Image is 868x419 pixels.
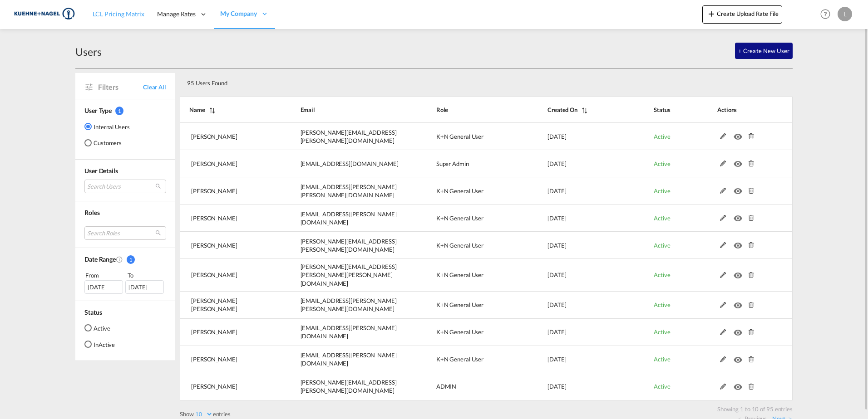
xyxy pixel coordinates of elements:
[654,301,670,308] span: Active
[278,232,414,259] td: thomas.harder@kuehne-nagel.com
[734,131,745,137] md-icon: icon-eye
[436,328,483,336] span: K+N General User
[436,214,483,222] span: K+N General User
[734,354,745,361] md-icon: icon-eye
[818,6,838,23] div: Help
[525,373,631,400] td: 2025-05-21
[180,232,278,259] td: Thomas Harder
[702,5,782,24] button: icon-plus 400-fgCreate Upload Rate File
[436,301,483,308] span: K+N General User
[191,133,237,140] span: [PERSON_NAME]
[191,242,237,249] span: [PERSON_NAME]
[75,44,102,59] div: Users
[183,72,729,91] div: 95 Users Found
[157,10,196,19] span: Manage Rates
[734,213,745,219] md-icon: icon-eye
[84,167,118,175] span: User Details
[654,242,670,249] span: Active
[734,381,745,388] md-icon: icon-eye
[436,356,483,363] span: K+N General User
[84,122,130,131] md-radio-button: Internal Users
[278,259,414,292] td: ruth.njoroge@kuehne-nagel.com
[301,160,399,167] span: [EMAIL_ADDRESS][DOMAIN_NAME]
[547,301,566,308] span: [DATE]
[654,328,670,336] span: Active
[278,205,414,232] td: ramunas.uldukis@kuehne-nagel.com
[278,123,414,150] td: pascal.zellweger@kuehne-nagel.com
[734,270,745,276] md-icon: icon-eye
[654,187,670,195] span: Active
[301,129,397,144] span: [PERSON_NAME][EMAIL_ADDRESS][PERSON_NAME][DOMAIN_NAME]
[115,107,123,115] span: 1
[547,271,566,278] span: [DATE]
[414,259,525,292] td: K+N General User
[414,97,525,123] th: Role
[98,82,143,92] span: Filters
[116,256,123,263] md-icon: Created On
[547,187,566,195] span: [DATE]
[180,97,278,123] th: Name
[191,160,237,167] span: [PERSON_NAME]
[84,209,100,216] span: Roles
[301,210,397,226] span: [EMAIL_ADDRESS][PERSON_NAME][DOMAIN_NAME]
[180,373,278,400] td: Ravi Kumar
[838,7,852,21] div: L
[84,308,102,316] span: Status
[631,97,695,123] th: Status
[180,292,278,319] td: Aenis Lankenau
[654,214,670,222] span: Active
[84,340,115,349] md-radio-button: InActive
[278,97,414,123] th: Email
[194,410,213,418] select: Showentries
[84,271,124,280] div: From
[14,4,75,24] img: 36441310f41511efafde313da40ec4a4.png
[301,238,397,253] span: [PERSON_NAME][EMAIL_ADDRESS][PERSON_NAME][DOMAIN_NAME]
[654,271,670,278] span: Active
[654,383,670,390] span: Active
[301,297,397,312] span: [EMAIL_ADDRESS][PERSON_NAME][PERSON_NAME][DOMAIN_NAME]
[436,187,483,195] span: K+N General User
[278,346,414,373] td: macarena.montaner@kuehne-nagel.com
[191,214,237,222] span: [PERSON_NAME]
[525,292,631,319] td: 2025-06-04
[278,292,414,319] td: aenis.lankenau@kuehne-nagel.com
[191,187,237,195] span: [PERSON_NAME]
[301,324,397,340] span: [EMAIL_ADDRESS][PERSON_NAME][DOMAIN_NAME]
[191,297,237,312] span: [PERSON_NAME] [PERSON_NAME]
[301,379,397,394] span: [PERSON_NAME][EMAIL_ADDRESS][PERSON_NAME][DOMAIN_NAME]
[706,8,717,19] md-icon: icon-plus 400-fg
[734,185,745,192] md-icon: icon-eye
[180,410,231,418] label: Show entries
[414,346,525,373] td: K+N General User
[525,346,631,373] td: 2025-05-27
[191,328,237,336] span: [PERSON_NAME]
[180,177,278,205] td: Carolina Gonçalves
[436,271,483,278] span: K+N General User
[734,327,745,333] md-icon: icon-eye
[547,214,566,222] span: [DATE]
[547,383,566,390] span: [DATE]
[525,150,631,177] td: 2025-08-05
[180,319,278,346] td: Myonghan Ahn
[436,133,483,140] span: K+N General User
[547,133,566,140] span: [DATE]
[734,240,745,246] md-icon: icon-eye
[84,255,116,263] span: Date Range
[547,356,566,363] span: [DATE]
[84,138,130,147] md-radio-button: Customers
[414,292,525,319] td: K+N General User
[84,323,115,332] md-radio-button: Active
[436,160,469,167] span: Super Admin
[414,319,525,346] td: K+N General User
[127,255,135,264] span: 1
[525,205,631,232] td: 2025-07-15
[547,160,566,167] span: [DATE]
[84,107,112,114] span: User Type
[525,123,631,150] td: 2025-08-14
[525,97,631,123] th: Created On
[525,232,631,259] td: 2025-07-01
[180,123,278,150] td: Pascal Zellweger
[180,259,278,292] td: Ruth Njoroge
[143,83,166,91] span: Clear All
[191,271,237,278] span: [PERSON_NAME]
